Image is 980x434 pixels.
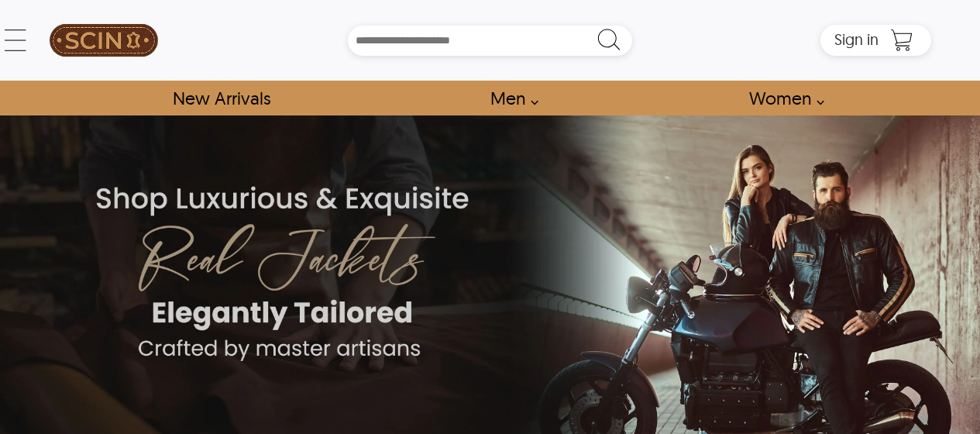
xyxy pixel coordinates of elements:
img: SCIN [50,8,158,73]
a: Shop New Arrivals [155,81,287,115]
span: Sign in [834,29,879,49]
a: Sign in [834,35,879,47]
a: shop men's leather jackets [473,81,547,115]
a: SCIN [49,8,159,73]
a: Shop Women Leather Jackets [731,81,833,115]
a: Shopping Cart [886,29,917,52]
